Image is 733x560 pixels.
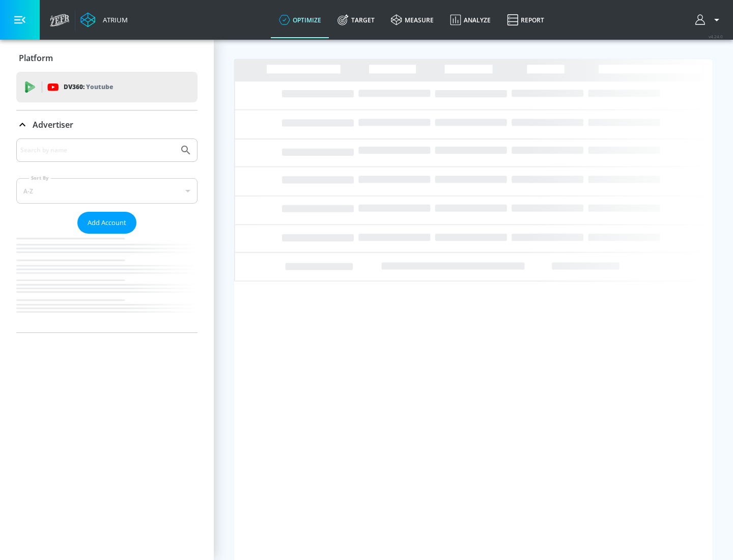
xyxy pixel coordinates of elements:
[16,44,198,72] div: Platform
[33,119,73,130] p: Advertiser
[88,217,126,229] span: Add Account
[77,212,136,234] button: Add Account
[64,81,113,93] p: DV360:
[19,52,53,64] p: Platform
[29,175,51,181] label: Sort By
[20,144,175,157] input: Search by name
[16,72,198,102] div: DV360: Youtube
[16,138,198,332] div: Advertiser
[16,234,198,332] nav: list of Advertiser
[16,178,198,204] div: A-Z
[80,12,128,27] a: Atrium
[329,2,383,38] a: Target
[99,15,128,24] div: Atrium
[271,2,329,38] a: optimize
[383,2,442,38] a: measure
[86,81,113,92] p: Youtube
[499,2,552,38] a: Report
[709,34,723,39] span: v 4.24.0
[442,2,499,38] a: Analyze
[16,110,198,139] div: Advertiser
